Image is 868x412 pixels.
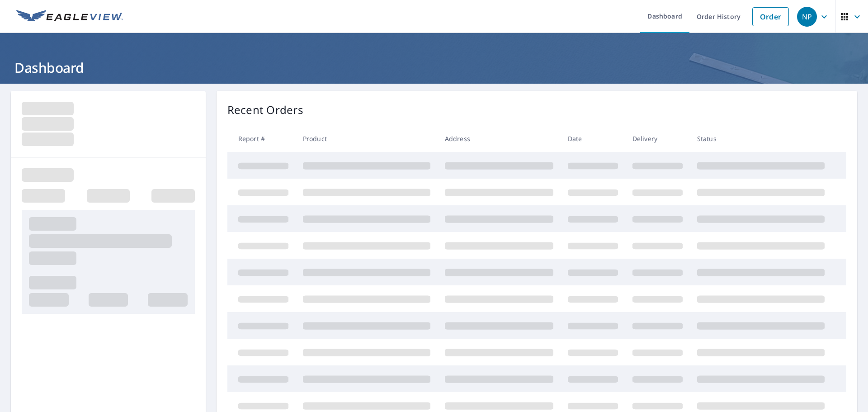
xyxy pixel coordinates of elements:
[16,10,123,24] img: EV Logo
[797,7,817,27] div: NP
[227,102,303,118] p: Recent Orders
[227,125,296,152] th: Report #
[561,125,625,152] th: Date
[690,125,832,152] th: Status
[625,125,690,152] th: Delivery
[296,125,438,152] th: Product
[11,58,857,77] h1: Dashboard
[438,125,561,152] th: Address
[752,7,789,26] a: Order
